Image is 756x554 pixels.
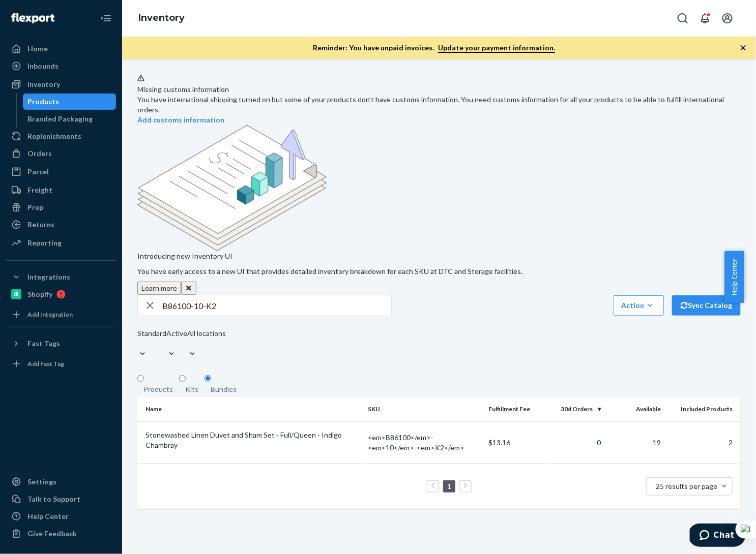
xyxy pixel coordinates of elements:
button: Action [614,295,664,316]
div: Add Integration [27,310,73,319]
div: Integrations [27,272,70,282]
span: 25 results per page [656,482,718,490]
a: Reporting [6,235,116,251]
div: Add Fast Tag [27,359,64,368]
div: Action [621,300,656,311]
div: Inbounds [27,61,59,71]
p: Reminder: You have unpaid invoices. [313,43,555,53]
td: $13.16 [484,421,545,464]
p: You have early access to a new UI that provides detailed inventory breakdown for each SKU at DTC ... [137,266,741,276]
a: Add Integration [6,306,116,323]
ol: breadcrumbs [130,4,193,33]
span: Missing customs information [137,85,229,94]
a: Shopify [6,286,116,302]
div: Orders [27,148,52,159]
button: Integrations [6,269,116,285]
div: Prep [27,202,43,212]
a: Freight [6,182,116,198]
a: Help Center [6,508,116,525]
button: Give Feedback [6,526,116,542]
th: SKU [364,397,484,421]
button: Sync Catalog [672,295,741,316]
th: 30d Orders [545,397,605,421]
th: Included Products [665,397,741,421]
button: Learn more [137,282,181,295]
div: Settings [27,477,56,487]
a: Update your payment information. [438,43,555,53]
a: Replenishments [6,128,116,144]
a: Inbounds [6,58,116,74]
button: Open notifications [695,8,715,28]
a: Orders [6,145,116,162]
a: Add Fast Tag [6,356,116,372]
a: Settings [6,474,116,490]
div: Home [27,44,48,54]
button: Close [181,282,196,295]
div: Reporting [27,238,62,248]
input: Kits [179,375,186,382]
div: Help Center [27,511,69,521]
th: Name [137,397,364,421]
button: Help Center [724,251,744,303]
a: Inventory [138,12,185,23]
div: Talk to Support [27,494,80,504]
div: Products [28,97,60,107]
div: Inventory [27,79,60,89]
div: Freight [27,185,52,195]
div: Stonewashed Linen Duvet and Sham Set - Full/Queen - Indigo Chambray [146,430,360,450]
a: Products [23,94,117,110]
p: Introducing new Inventory UI [137,251,741,261]
img: new-reports-banner-icon.82668bd98b6a51aee86340f2a7b77ae3.png [137,125,327,251]
input: Bundles [205,375,211,382]
div: Active [166,328,187,338]
input: Standard [137,338,138,349]
div: Parcel [27,167,49,177]
div: Bundles [211,384,237,394]
a: Returns [6,217,116,233]
input: Active [166,338,167,349]
input: Search inventory by name or sku [162,295,391,316]
a: Home [6,41,116,57]
iframe: Opens a widget where you can chat to one of our agents [690,524,746,549]
td: 19 [605,421,665,464]
input: Products [137,375,144,382]
div: Give Feedback [27,529,77,539]
div: All locations [187,328,226,338]
div: Branded Packaging [28,114,93,124]
input: All locations [187,338,188,349]
div: Kits [185,384,198,394]
div: Shopify [27,289,52,299]
button: Talk to Support [6,491,116,507]
td: 2 [665,421,741,464]
div: Replenishments [27,131,81,141]
a: Branded Packaging [23,111,117,127]
div: Products [143,384,173,394]
button: Open Search Box [673,8,693,28]
a: Inventory [6,76,116,93]
div: Fast Tags [27,338,60,349]
a: Parcel [6,164,116,180]
div: Returns [27,220,54,230]
div: You have international shipping turned on but some of your products don’t have customs informatio... [137,95,741,115]
button: Open account menu [717,8,738,28]
td: <em>B86100</em>-<em>10</em>-<em>K2</em> [364,421,484,464]
img: Flexport logo [11,13,54,23]
th: Available [605,397,665,421]
button: Close Navigation [96,8,116,28]
a: Prep [6,199,116,216]
td: 0 [545,421,605,464]
a: Page 1 is your current page [445,482,453,490]
th: Fulfillment Fee [484,397,545,421]
button: Fast Tags [6,335,116,352]
a: Add customs information [137,115,224,124]
div: Standard [137,328,166,338]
